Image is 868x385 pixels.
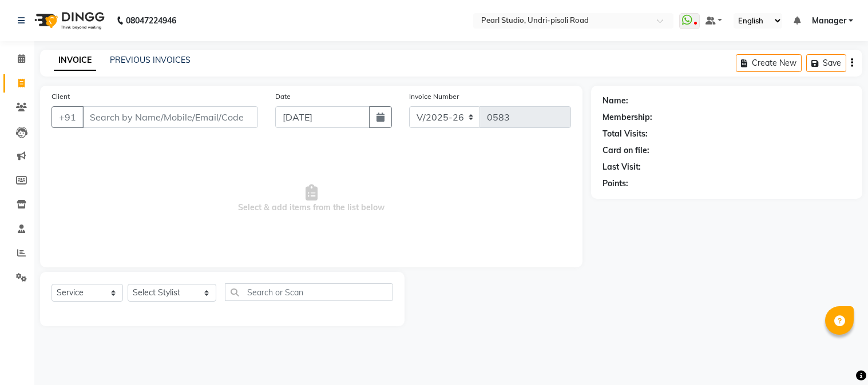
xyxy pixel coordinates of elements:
[82,106,258,128] input: Search by Name/Mobile/Email/Code
[820,339,857,374] iframe: chat widget
[812,15,846,27] span: Manager
[806,54,846,72] button: Save
[51,106,84,128] button: +91
[603,128,648,140] div: Total Visits:
[736,54,802,72] button: Create New
[54,50,96,71] a: INVOICE
[110,55,191,65] a: PREVIOUS INVOICES
[51,91,70,102] label: Client
[603,111,652,123] div: Membership:
[603,178,628,190] div: Points:
[603,145,649,157] div: Card on file:
[51,142,571,256] span: Select & add items from the list below
[29,5,108,37] img: logo
[603,161,641,173] div: Last Visit:
[275,91,291,102] label: Date
[603,95,628,107] div: Name:
[225,283,393,301] input: Search or Scan
[126,5,176,37] b: 08047224946
[409,91,459,102] label: Invoice Number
